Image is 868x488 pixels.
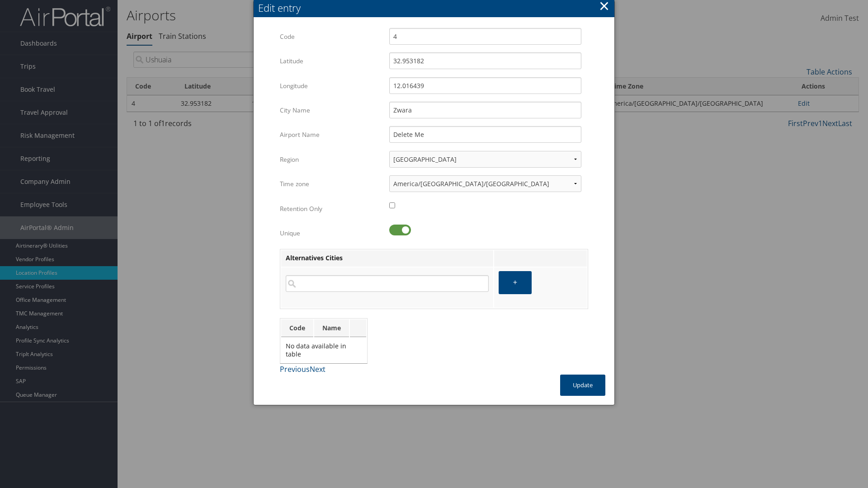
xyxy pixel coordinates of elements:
label: Longitude [280,77,382,94]
button: Update [560,375,605,396]
label: Unique [280,225,382,242]
label: Latitude [280,52,382,70]
label: Airport Name [280,126,382,143]
th: Name: activate to sort column ascending [314,319,349,337]
th: : activate to sort column ascending [350,319,366,337]
a: Next [310,364,325,374]
td: No data available in table [281,338,366,362]
div: Edit entry [258,1,614,15]
label: Code [280,28,382,45]
a: Previous [280,364,310,374]
button: + [499,271,532,294]
th: Code: activate to sort column ascending [281,319,313,337]
label: Region [280,151,382,168]
label: City Name [280,102,382,119]
label: Retention Only [280,200,382,217]
th: Alternatives Cities [281,250,493,267]
label: Time zone [280,175,382,192]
